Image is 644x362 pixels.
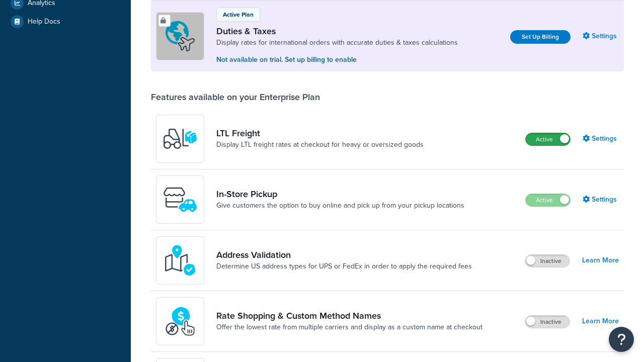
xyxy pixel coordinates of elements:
[163,243,198,278] img: kIG8fy0lQAAAABJRU5ErkJggg==
[216,38,458,48] a: Display rates for international orders with accurate duties & taxes calculations
[216,140,424,150] a: Display LTL freight rates at checkout for heavy or oversized goods
[582,314,619,328] a: Learn More
[216,261,472,271] a: Determine US address types for UPS or FedEx in order to apply the required fees
[216,249,472,260] a: Address Validation
[223,10,254,19] p: Active Plan
[216,310,482,321] a: Rate Shopping & Custom Method Names
[583,29,619,43] a: Settings
[510,30,571,44] a: Set Up Billing
[582,253,619,267] a: Learn More
[8,13,123,31] a: Help Docs
[216,128,424,139] a: LTL Freight
[163,121,198,156] img: y79ZsPf0fXUFUhFXDzUgf+ktZg5F2+ohG75+v3d2s1D9TjoU8PiyCIluIjV41seZevKCRuEjTPPOKHJsQcmKCXGdfprl3L4q7...
[216,189,464,200] a: In-Store Pickup
[216,201,464,211] a: Give customers the option to buy online and pick up from your pickup locations
[216,54,458,65] p: Not available on trial. Set up billing to enable
[609,327,634,352] button: Open Resource Center
[163,182,198,217] img: wfgcfpwTIucLEAAAAASUVORK5CYII=
[163,304,198,339] img: icon-duo-feat-rate-shopping-ecdd8bed.png
[583,193,619,207] a: Settings
[28,18,60,26] span: Help Docs
[525,255,570,267] label: Inactive
[216,322,482,332] a: Offer the lowest rate from multiple carriers and display as a custom name at checkout
[526,133,570,145] label: Active
[151,92,320,103] div: Features available on your Enterprise Plan
[583,132,619,146] a: Settings
[525,316,570,328] label: Inactive
[216,26,458,37] a: Duties & Taxes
